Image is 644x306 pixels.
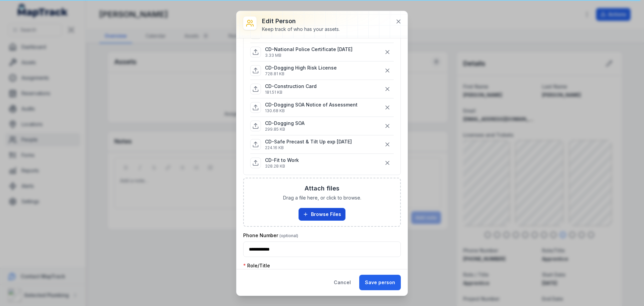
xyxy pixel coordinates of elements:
[299,208,345,221] button: Browse Files
[262,26,340,33] div: Keep track of who has your assets.
[262,16,340,26] h3: Edit person
[265,164,299,169] p: 328.28 KB
[265,83,317,90] p: CD-Construction Card
[265,101,358,108] p: CD-Dogging SOA Notice of Assessment
[328,275,357,290] button: Cancel
[265,120,305,127] p: CD-Dogging SOA
[283,194,361,201] span: Drag a file here, or click to browse.
[265,53,353,58] p: 3.33 MB
[243,262,270,269] label: Role/Title
[265,90,317,95] p: 181.51 KB
[265,46,353,53] p: CD-National Police Certificate [DATE]
[265,157,299,164] p: CD-Fit to Work
[265,138,352,145] p: CD-Safe Precast & Tilt Up exp [DATE]
[265,108,358,114] p: 130.68 KB
[243,232,298,239] label: Phone Number
[265,127,305,132] p: 299.85 KB
[359,275,401,290] button: Save person
[265,145,352,150] p: 224.16 KB
[265,71,337,77] p: 728.81 KB
[305,184,339,193] h3: Attach files
[265,64,337,71] p: CD-Dogging High Risk License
